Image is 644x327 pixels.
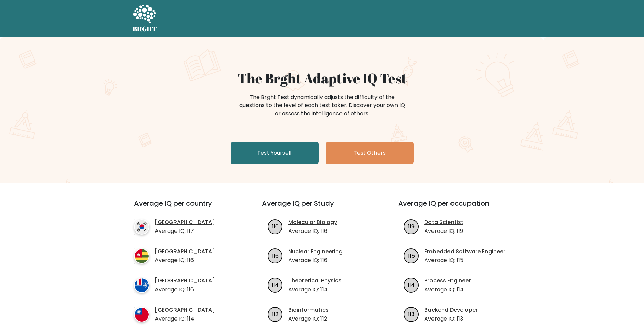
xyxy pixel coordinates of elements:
[288,286,342,294] p: Average IQ: 114
[155,277,215,285] a: [GEOGRAPHIC_DATA]
[288,315,329,323] p: Average IQ: 112
[326,142,414,164] a: Test Others
[408,222,415,230] text: 119
[424,247,505,256] a: Embedded Software Engineer
[134,219,149,235] img: country
[398,199,518,216] h3: Average IQ per occupation
[155,315,215,323] p: Average IQ: 114
[231,142,319,164] a: Test Yourself
[288,256,343,264] p: Average IQ: 116
[134,199,238,216] h3: Average IQ per country
[272,281,279,289] text: 114
[288,277,342,285] a: Theoretical Physics
[134,307,149,322] img: country
[157,70,488,86] h1: The Brght Adaptive IQ Test
[237,93,407,118] div: The Brght Test dynamically adjusts the difficulty of the questions to the level of each test take...
[424,218,463,226] a: Data Scientist
[288,306,329,314] a: Bioinformatics
[424,277,471,285] a: Process Engineer
[288,247,343,256] a: Nuclear Engineering
[155,227,215,235] p: Average IQ: 117
[408,252,415,259] text: 115
[134,278,149,293] img: country
[155,286,215,294] p: Average IQ: 116
[424,256,505,264] p: Average IQ: 115
[288,218,337,226] a: Molecular Biology
[262,199,382,216] h3: Average IQ per Study
[133,3,157,35] a: BRGHT
[272,310,278,318] text: 112
[155,247,215,256] a: [GEOGRAPHIC_DATA]
[155,218,215,226] a: [GEOGRAPHIC_DATA]
[424,227,463,235] p: Average IQ: 119
[133,25,157,33] h5: BRGHT
[155,256,215,264] p: Average IQ: 116
[272,252,279,259] text: 116
[408,310,415,318] text: 113
[424,315,478,323] p: Average IQ: 113
[408,281,415,289] text: 114
[155,306,215,314] a: [GEOGRAPHIC_DATA]
[424,286,471,294] p: Average IQ: 114
[288,227,337,235] p: Average IQ: 116
[272,222,279,230] text: 116
[424,306,478,314] a: Backend Developer
[134,248,149,264] img: country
